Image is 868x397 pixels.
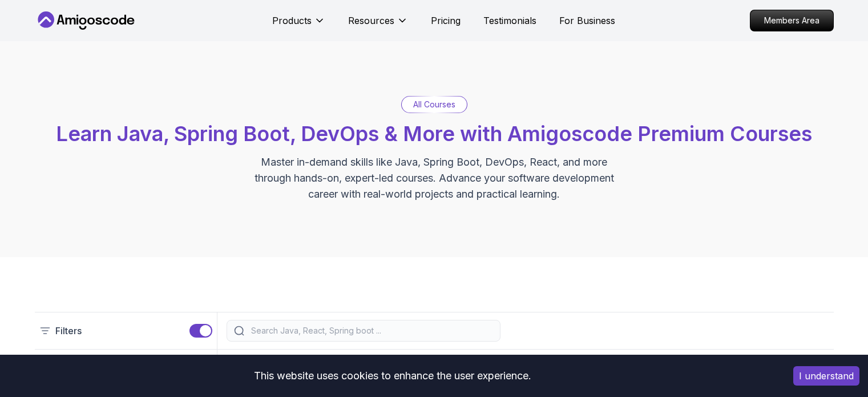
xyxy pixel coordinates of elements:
p: Filters [55,324,82,338]
p: Resources [348,14,394,27]
button: Products [272,14,325,37]
p: All Courses [413,99,455,110]
p: Products [272,14,312,27]
p: Members Area [750,10,833,31]
input: Search Java, React, Spring boot ... [249,325,493,336]
div: This website uses cookies to enhance the user experience. [9,363,776,388]
a: Testimonials [483,14,536,27]
p: Master in-demand skills like Java, Spring Boot, DevOps, React, and more through hands-on, expert-... [243,154,626,202]
a: Pricing [431,14,461,27]
button: Resources [348,14,408,37]
a: Members Area [750,10,834,31]
span: Learn Java, Spring Boot, DevOps & More with Amigoscode Premium Courses [56,121,812,146]
button: Accept cookies [793,366,859,386]
a: For Business [559,14,615,27]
